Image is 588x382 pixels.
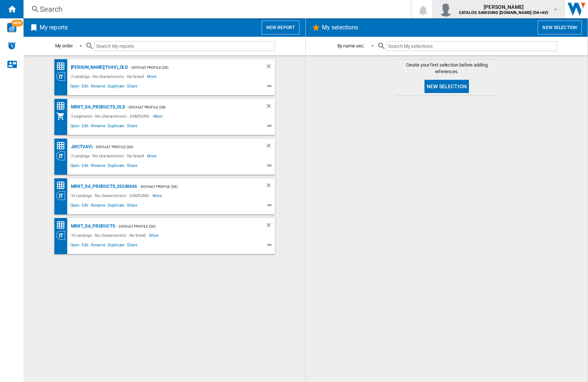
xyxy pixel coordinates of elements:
[107,202,126,211] span: Duplicate
[459,10,548,15] b: CATALOG SAMSUNG [DOMAIN_NAME] (DA+AV)
[56,231,69,240] div: Category View
[56,141,69,150] div: Price Matrix
[90,83,107,92] span: Rename
[7,23,17,32] img: wise-card.svg
[56,221,69,230] div: Price Matrix
[69,162,81,171] span: Open
[147,151,158,160] span: More
[90,162,107,171] span: Rename
[107,83,126,92] span: Duplicate
[80,162,90,171] span: Edit
[126,162,139,171] span: Share
[80,83,90,92] span: Edit
[90,242,107,250] span: Rename
[56,101,69,111] div: Price Matrix
[7,41,16,50] img: alerts-logo.svg
[125,103,251,112] div: - Default profile (38)
[56,112,69,121] div: My Assortment
[149,231,160,240] span: More
[137,182,250,191] div: - Default profile (38)
[55,43,73,49] div: My order
[320,21,359,35] h2: My selections
[56,181,69,190] div: Price Matrix
[56,62,69,71] div: Price Matrix
[80,202,90,211] span: Edit
[69,63,128,72] div: [PERSON_NAME](TVAV)_old
[80,122,90,131] span: Edit
[69,222,115,231] div: MRKT_DA_PRODUCTS
[153,191,163,200] span: More
[56,151,69,160] div: Category View
[438,2,453,17] img: profile.jpg
[337,43,365,49] div: By name asc.
[107,162,126,171] span: Duplicate
[90,202,107,211] span: Rename
[56,191,69,200] div: Category View
[38,21,69,35] h2: My reports
[265,142,275,151] div: Delete
[69,83,81,92] span: Open
[395,62,498,75] span: Create your first selection before adding references.
[69,231,150,240] div: 14 catalogs - No characteristic - No brand
[126,202,139,211] span: Share
[69,191,153,200] div: 14 catalogs - No characteristic - SAMSUNG
[147,72,158,81] span: More
[459,3,548,11] span: [PERSON_NAME]
[69,242,81,250] span: Open
[126,242,139,250] span: Share
[56,72,69,81] div: Category View
[107,242,126,250] span: Duplicate
[69,122,81,131] span: Open
[69,182,137,191] div: MRKT_DA_PRODUCTS_20240606
[11,20,23,26] span: NEW
[265,63,275,72] div: Delete
[69,202,81,211] span: Open
[424,80,469,93] button: New selection
[115,222,251,231] div: - Default profile (38)
[69,151,147,160] div: 2 catalogs - No characteristic - No brand
[69,103,125,112] div: MRKT_DA_PRODUCTS_OLD
[153,112,164,121] span: More
[128,63,250,72] div: - Default profile (38)
[265,182,275,191] div: Delete
[386,41,557,51] input: Search My selections
[126,122,139,131] span: Share
[538,21,582,35] button: New selection
[94,41,275,51] input: Search My reports
[107,122,126,131] span: Duplicate
[69,72,147,81] div: 2 catalogs - No characteristic - No brand
[40,4,392,14] div: Search
[69,112,153,121] div: 2 segments - No characteristic - SAMSUNG
[265,103,275,112] div: Delete
[93,142,251,151] div: - Default profile (38)
[80,242,90,250] span: Edit
[262,21,300,35] button: New report
[90,122,107,131] span: Rename
[69,142,93,151] div: JAY(TVAV)
[126,83,139,92] span: Share
[265,222,275,231] div: Delete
